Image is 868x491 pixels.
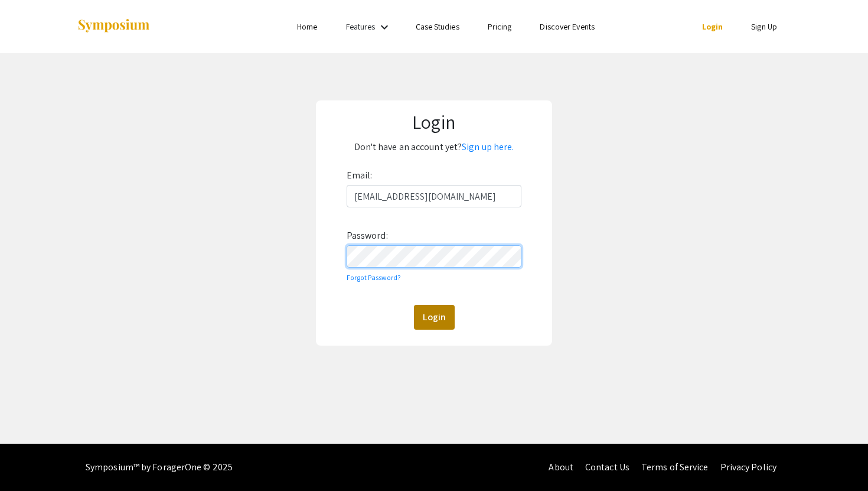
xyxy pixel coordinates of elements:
a: Features [346,21,376,32]
label: Email: [347,166,373,185]
img: Symposium by ForagerOne [77,18,151,34]
a: Pricing [488,21,512,32]
a: Privacy Policy [720,461,776,473]
a: About [549,461,573,473]
a: Sign Up [751,21,777,32]
a: Contact Us [585,461,629,473]
iframe: Chat [9,438,50,482]
a: Discover Events [540,21,595,32]
mat-icon: Expand Features list [377,20,391,34]
div: Symposium™ by ForagerOne © 2025 [86,444,233,491]
button: Login [414,305,455,330]
a: Sign up here. [462,141,514,153]
a: Terms of Service [641,461,709,473]
p: Don't have an account yet? [325,138,544,157]
h1: Login [325,110,544,133]
label: Password: [347,226,388,245]
a: Forgot Password? [347,273,402,282]
a: Case Studies [416,21,459,32]
a: Login [702,21,723,32]
a: Home [297,21,317,32]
